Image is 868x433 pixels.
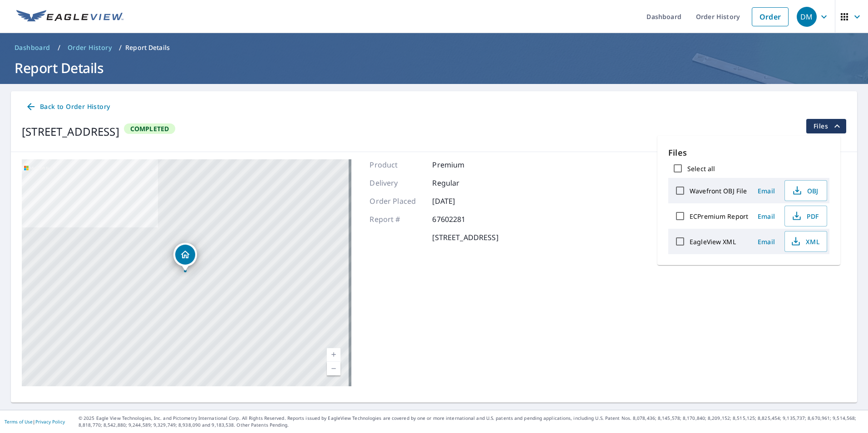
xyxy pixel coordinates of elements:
[125,43,170,52] p: Report Details
[752,209,781,223] button: Email
[755,187,777,195] span: Email
[16,10,123,24] img: EV Logo
[755,212,777,221] span: Email
[5,419,65,424] p: |
[752,184,781,198] button: Email
[790,185,819,196] span: OBJ
[22,98,113,115] a: Back to Order History
[173,243,197,271] div: Dropped pin, building 1, Residential property, 75 Easy St Carbondale, CO 81623
[370,196,424,207] p: Order Placed
[11,40,54,55] a: Dashboard
[327,348,340,362] a: Current Level 17, Zoom In
[25,101,110,113] span: Back to Order History
[370,159,424,170] p: Product
[806,119,846,133] button: filesDropdownBtn-67602281
[58,42,60,53] li: /
[755,237,777,246] span: Email
[668,147,829,159] p: Files
[370,214,424,225] p: Report #
[690,187,747,195] label: Wavefront OBJ File
[752,235,781,249] button: Email
[5,418,33,425] a: Terms of Use
[790,211,819,221] span: PDF
[35,418,65,425] a: Privacy Policy
[15,43,50,52] span: Dashboard
[119,42,122,53] li: /
[690,212,748,221] label: ECPremium Report
[432,177,487,188] p: Regular
[11,59,857,77] h1: Report Details
[432,214,487,225] p: 67602281
[687,164,715,173] label: Select all
[814,121,843,132] span: Files
[690,237,736,246] label: EagleView XML
[64,40,115,55] a: Order History
[790,236,819,247] span: XML
[125,124,175,133] span: Completed
[797,7,817,27] div: DM
[784,180,827,201] button: OBJ
[327,362,340,375] a: Current Level 17, Zoom Out
[432,196,487,207] p: [DATE]
[11,40,857,55] nav: breadcrumb
[22,123,119,140] div: [STREET_ADDRESS]
[752,7,789,26] a: Order
[432,159,487,170] p: Premium
[68,43,112,52] span: Order History
[784,231,827,252] button: XML
[79,415,863,428] p: © 2025 Eagle View Technologies, Inc. and Pictometry International Corp. All Rights Reserved. Repo...
[784,206,827,226] button: PDF
[432,232,498,243] p: [STREET_ADDRESS]
[370,177,424,188] p: Delivery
